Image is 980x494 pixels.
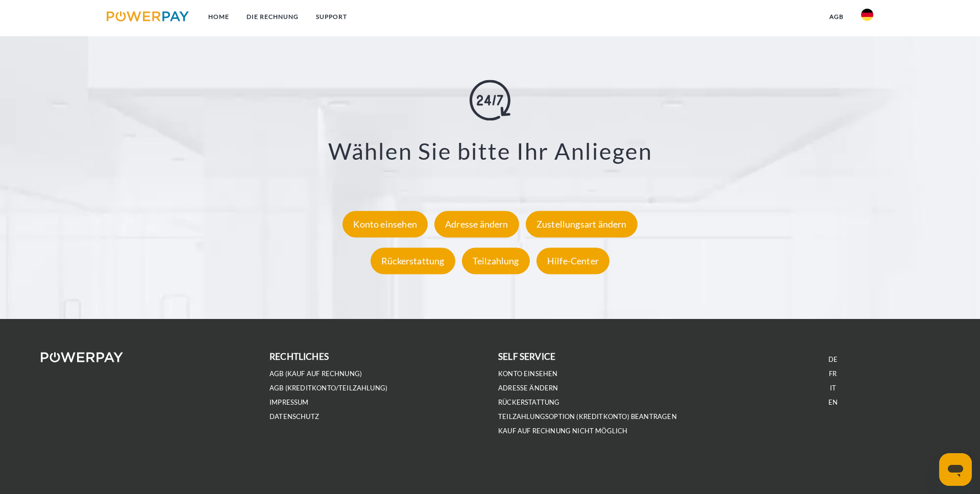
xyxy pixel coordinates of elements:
a: DE [828,355,838,364]
img: online-shopping.svg [470,80,510,120]
div: Teilzahlung [462,248,530,274]
a: Kauf auf Rechnung nicht möglich [498,427,628,435]
a: Rückerstattung [498,398,560,407]
a: EN [828,398,838,407]
a: Rückerstattung [368,255,458,266]
a: SUPPORT [307,8,356,26]
h3: Wählen Sie bitte Ihr Anliegen [62,137,918,165]
a: IT [830,384,836,392]
a: Adresse ändern [432,218,522,230]
img: de [861,9,873,21]
img: logo-powerpay-white.svg [41,352,123,362]
div: Hilfe-Center [536,248,609,274]
a: Konto einsehen [340,218,430,230]
a: Home [200,8,238,26]
a: Zustellungsart ändern [523,218,640,230]
a: FR [829,369,837,378]
div: Konto einsehen [342,211,428,237]
a: DATENSCHUTZ [269,412,319,421]
div: Rückerstattung [371,248,455,274]
iframe: Schaltfläche zum Öffnen des Messaging-Fensters; Konversation läuft [939,453,972,486]
a: Teilzahlung [459,255,532,266]
a: DIE RECHNUNG [238,8,307,26]
a: Adresse ändern [498,384,558,392]
a: AGB (Kauf auf Rechnung) [269,369,362,378]
a: AGB (Kreditkonto/Teilzahlung) [269,384,387,392]
div: Zustellungsart ändern [526,211,638,237]
a: Teilzahlungsoption (KREDITKONTO) beantragen [498,412,677,421]
b: self service [498,351,555,362]
img: logo-powerpay.svg [107,11,189,21]
a: Hilfe-Center [534,255,612,266]
a: agb [821,8,852,26]
b: rechtliches [269,351,329,362]
div: Adresse ändern [434,211,519,237]
a: IMPRESSUM [269,398,309,407]
a: Konto einsehen [498,369,558,378]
